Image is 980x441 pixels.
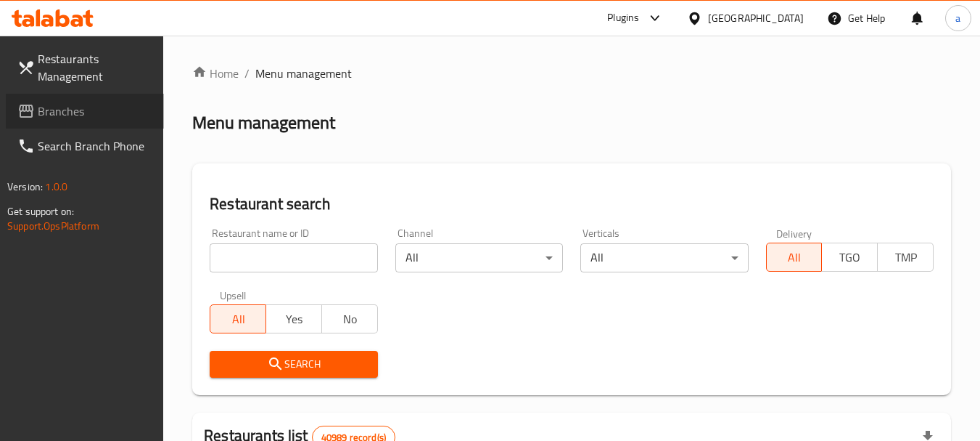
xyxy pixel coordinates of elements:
div: [GEOGRAPHIC_DATA] [708,10,804,26]
div: Plugins [607,9,639,27]
a: Home [192,65,239,82]
button: TMP [877,243,934,272]
a: Search Branch Phone [6,129,164,163]
input: Search for restaurant name or ID.. [210,243,377,272]
span: No [328,309,372,330]
button: Yes [265,304,322,333]
div: All [395,243,563,272]
span: All [773,247,817,268]
span: TGO [828,247,872,268]
h2: Restaurant search [210,193,934,215]
div: All [580,243,748,272]
button: TGO [821,243,878,272]
a: Support.OpsPlatform [7,217,99,235]
button: Search [210,351,377,378]
span: a [955,10,960,26]
nav: breadcrumb [192,65,951,82]
a: Restaurants Management [6,41,164,94]
span: Search Branch Phone [38,137,152,155]
button: No [321,304,378,333]
span: Version: [7,177,43,196]
h2: Menu management [192,111,335,134]
span: All [216,309,260,330]
li: / [244,65,250,82]
button: All [766,243,823,272]
span: Get support on: [7,202,74,221]
span: Restaurants Management [38,50,152,85]
span: Branches [38,102,152,120]
span: Menu management [255,65,352,82]
span: Search [221,355,366,373]
button: All [210,304,266,333]
span: Yes [272,309,316,330]
span: 1.0.0 [45,177,67,196]
span: TMP [884,247,928,268]
a: Branches [6,94,164,129]
label: Delivery [776,228,812,238]
label: Upsell [220,290,247,300]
